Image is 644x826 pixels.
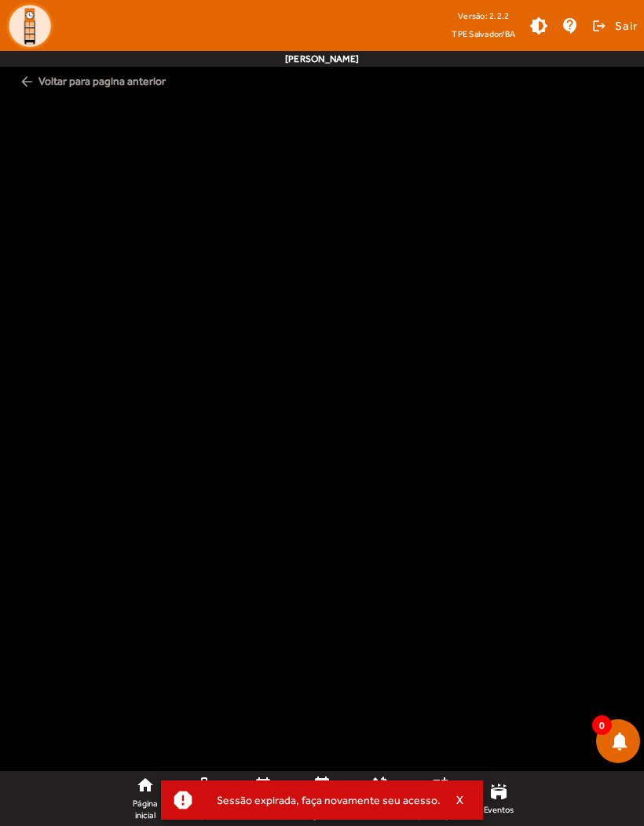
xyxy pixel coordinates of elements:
[204,789,441,811] div: Sessão expirada, faça novamente seu acesso.
[590,14,638,38] button: Sair
[452,26,515,42] span: TPE Salvador/BA
[118,774,173,823] a: Página inicial
[441,793,480,807] button: X
[471,774,526,823] a: Eventos
[13,67,631,96] span: Voltar para pagina anterior
[456,793,464,807] span: X
[136,776,155,795] mat-icon: home
[171,788,195,812] mat-icon: report
[124,798,166,821] span: Página inicial
[452,6,515,26] div: Versão: 2.2.2
[19,74,35,90] mat-icon: arrow_back
[489,782,508,801] mat-icon: stadium
[6,2,53,49] img: Logo TPE
[592,715,612,735] span: 0
[484,804,514,816] span: Eventos
[615,13,638,38] span: Sair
